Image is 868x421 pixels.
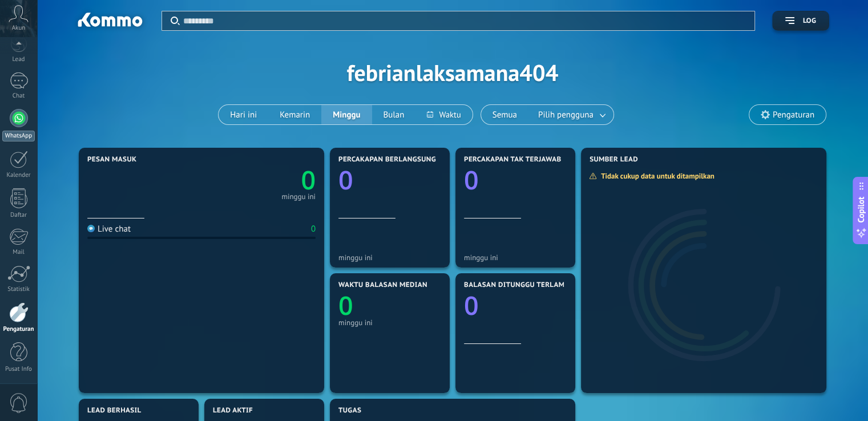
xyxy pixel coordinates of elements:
[338,281,427,289] span: Waktu balasan median
[2,286,35,293] div: Statistik
[311,224,316,234] div: 0
[268,105,321,124] button: Kemarin
[528,105,613,124] button: Pilih pengguna
[201,163,316,197] a: 0
[87,156,136,164] span: Pesan masuk
[2,131,35,141] div: WhatsApp
[2,92,35,100] div: Chat
[338,156,436,164] span: Percakapan berlangsung
[2,326,35,333] div: Pengaturan
[2,56,35,63] div: Lead
[536,107,596,123] span: Pilih pengguna
[87,225,95,232] img: Live chat
[87,407,142,415] span: Lead berhasil
[464,281,570,289] span: Balasan ditunggu terlama
[2,212,35,219] div: Daftar
[219,105,268,124] button: Hari ini
[338,163,353,197] text: 0
[338,253,441,262] div: minggu ini
[2,366,35,373] div: Pusat Info
[372,105,416,124] button: Bulan
[12,25,26,32] span: Akun
[464,288,479,323] text: 0
[338,318,441,327] div: minggu ini
[338,288,353,323] text: 0
[2,249,35,256] div: Mail
[589,171,722,181] div: Tidak cukup data untuk ditampilkan
[590,156,638,164] span: Sumber Lead
[301,163,316,197] text: 0
[213,407,253,415] span: Lead aktif
[338,407,361,415] span: Tugas
[464,253,567,262] div: minggu ini
[464,163,479,197] text: 0
[481,105,528,124] button: Semua
[415,105,472,124] button: Waktu
[321,105,372,124] button: Minggu
[464,156,562,164] span: Percakapan tak terjawab
[772,11,829,31] button: Log
[803,17,816,25] span: Log
[281,194,316,200] div: minggu ini
[773,110,814,120] span: Pengaturan
[2,172,35,179] div: Kalender
[87,224,131,234] div: Live chat
[855,197,867,223] span: Copilot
